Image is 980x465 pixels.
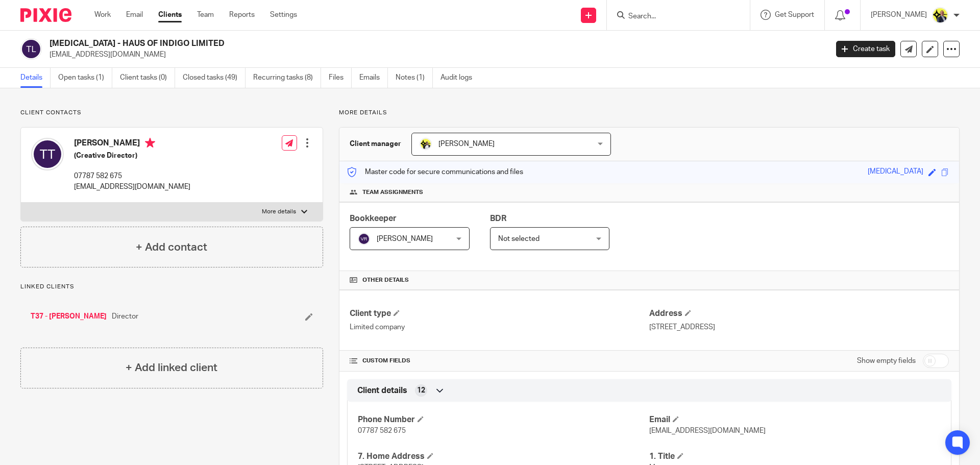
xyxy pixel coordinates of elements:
p: [EMAIL_ADDRESS][DOMAIN_NAME] [50,50,821,60]
img: Pixie [20,8,71,22]
a: Email [126,10,143,20]
span: Director [112,311,138,322]
p: Linked clients [20,283,323,291]
a: Team [197,10,214,20]
span: BDR [490,214,506,223]
a: Files [329,68,352,88]
span: [PERSON_NAME] [438,140,495,148]
h4: 1. Title [649,451,941,462]
a: T37 - [PERSON_NAME] [31,311,107,322]
h4: 7. Home Address [358,451,649,462]
p: [EMAIL_ADDRESS][DOMAIN_NAME] [74,182,190,192]
a: Closed tasks (49) [183,68,246,88]
img: svg%3E [358,233,370,245]
p: More details [339,109,960,117]
label: Show empty fields [857,356,916,366]
span: [PERSON_NAME] [377,235,433,242]
a: Audit logs [440,68,480,88]
h4: CUSTOM FIELDS [350,357,649,365]
span: Other details [362,276,409,284]
span: Client details [357,385,407,396]
h4: + Add contact [136,239,207,255]
h5: (Creative Director) [74,151,190,161]
span: [EMAIL_ADDRESS][DOMAIN_NAME] [649,427,766,434]
h4: [PERSON_NAME] [74,138,190,151]
h4: + Add linked client [126,360,217,376]
img: Dan-Starbridge%20(1).jpg [932,7,948,23]
i: Primary [145,138,155,148]
a: Notes (1) [396,68,433,88]
a: Emails [359,68,388,88]
p: Client contacts [20,109,323,117]
input: Search [627,12,719,21]
div: [MEDICAL_DATA] [868,166,923,178]
a: Open tasks (1) [58,68,112,88]
h4: Address [649,308,949,319]
a: Settings [270,10,297,20]
span: 07787 582 675 [358,427,406,434]
p: 07787 582 675 [74,171,190,181]
p: Master code for secure communications and files [347,167,523,177]
a: Create task [836,41,895,57]
span: Not selected [498,235,540,242]
span: Bookkeeper [350,214,397,223]
a: Details [20,68,51,88]
p: Limited company [350,322,649,332]
p: [PERSON_NAME] [871,10,927,20]
a: Clients [158,10,182,20]
span: Get Support [775,11,814,18]
a: Reports [229,10,255,20]
p: [STREET_ADDRESS] [649,322,949,332]
h4: Email [649,414,941,425]
a: Recurring tasks (8) [253,68,321,88]
img: svg%3E [20,38,42,60]
span: Team assignments [362,188,423,197]
a: Work [94,10,111,20]
img: svg%3E [31,138,64,170]
h3: Client manager [350,139,401,149]
p: More details [262,208,296,216]
h2: [MEDICAL_DATA] - HAUS OF INDIGO LIMITED [50,38,667,49]
h4: Client type [350,308,649,319]
a: Client tasks (0) [120,68,175,88]
h4: Phone Number [358,414,649,425]
img: Carine-Starbridge.jpg [420,138,432,150]
span: 12 [417,385,425,396]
